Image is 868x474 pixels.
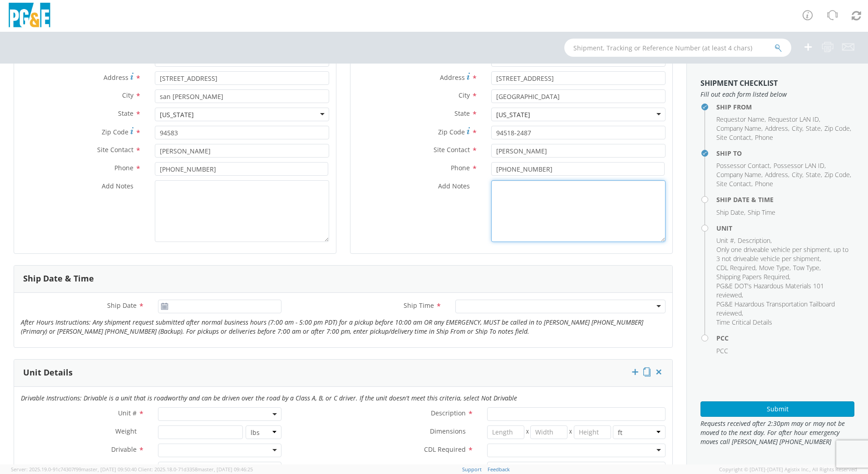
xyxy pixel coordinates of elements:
[102,182,133,190] span: Add Notes
[748,208,775,217] span: Ship Time
[716,236,734,245] span: Unit #
[23,368,73,377] h3: Unit Details
[564,39,791,57] input: Shipment, Tracking or Reference Number (at least 4 chars)
[716,150,854,157] h4: Ship To
[451,163,470,172] span: Phone
[21,318,643,336] i: After Hours Instructions: Any shipment request submitted after normal business hours (7:00 am - 5...
[768,115,820,124] li: ,
[716,318,772,326] span: Time Critical Details
[104,73,128,82] span: Address
[440,73,465,82] span: Address
[716,272,789,281] span: Shipping Papers Required
[716,300,835,317] span: PG&E Hazardous Transportation Tailboard reviewed
[765,170,789,179] li: ,
[765,124,788,133] span: Address
[738,236,770,245] span: Description
[774,161,826,170] li: ,
[716,179,753,188] li: ,
[431,409,466,417] span: Description
[759,263,791,272] li: ,
[716,161,771,170] li: ,
[430,427,466,435] span: Dimensions
[160,110,194,119] div: [US_STATE]
[768,115,819,123] span: Requestor LAN ID
[792,124,804,133] li: ,
[496,110,530,119] div: [US_STATE]
[793,263,819,272] span: Tow Type
[738,236,772,245] li: ,
[404,301,434,310] span: Ship Time
[806,124,822,133] li: ,
[700,90,854,99] span: Fill out each form listed below
[81,466,137,473] span: master, [DATE] 09:50:40
[716,196,854,203] h4: Ship Date & Time
[824,170,850,179] span: Zip Code
[462,466,482,473] a: Support
[104,463,137,472] span: Move Type
[97,145,133,154] span: Site Contact
[23,274,94,283] h3: Ship Date & Time
[716,115,766,124] li: ,
[107,301,137,310] span: Ship Date
[716,263,755,272] span: CDL Required
[716,281,824,299] span: PG&E DOT's Hazardous Materials 101 reviewed
[774,161,824,170] span: Possessor LAN ID
[7,3,52,30] img: pge-logo-06675f144f4cfa6a6814.png
[716,161,770,170] span: Possessor Contact
[454,109,470,118] span: State
[700,401,854,417] button: Submit
[111,445,137,454] span: Drivable
[716,281,852,300] li: ,
[716,300,852,318] li: ,
[102,128,128,136] span: Zip Code
[716,225,854,232] h4: Unit
[567,425,574,439] span: X
[488,466,510,473] a: Feedback
[716,208,744,217] span: Ship Date
[700,419,854,446] span: Requests received after 2:30pm may or may not be moved to the next day. For after hour emergency ...
[824,124,851,133] li: ,
[792,124,802,133] span: City
[755,133,773,142] span: Phone
[122,91,133,99] span: City
[574,425,611,439] input: Height
[755,179,773,188] span: Phone
[438,128,465,136] span: Zip Code
[424,445,466,454] span: CDL Required
[719,466,857,473] span: Copyright © [DATE]-[DATE] Agistix Inc., All Rights Reserved
[759,263,789,272] span: Move Type
[716,263,757,272] li: ,
[383,463,466,472] span: Shipping Papers Required?
[716,272,790,281] li: ,
[824,170,851,179] li: ,
[115,427,137,435] span: Weight
[806,170,822,179] li: ,
[806,170,821,179] span: State
[21,394,517,402] i: Drivable Instructions: Drivable is a unit that is roadworthy and can be driven over the road by a...
[716,346,728,355] span: PCC
[824,124,850,133] span: Zip Code
[716,104,854,110] h4: Ship From
[716,133,751,142] span: Site Contact
[197,466,253,473] span: master, [DATE] 09:46:25
[434,145,470,154] span: Site Contact
[459,91,470,99] span: City
[806,124,821,133] span: State
[700,78,778,88] strong: Shipment Checklist
[716,133,753,142] li: ,
[716,236,735,245] li: ,
[487,425,524,439] input: Length
[530,425,567,439] input: Width
[792,170,804,179] li: ,
[716,208,745,217] li: ,
[792,170,802,179] span: City
[716,245,848,263] span: Only one driveable vehicle per shipment, up to 3 not driveable vehicle per shipment
[138,466,253,473] span: Client: 2025.18.0-71d3358
[716,170,761,179] span: Company Name
[716,179,751,188] span: Site Contact
[716,115,764,123] span: Requestor Name
[765,124,789,133] li: ,
[118,409,137,417] span: Unit #
[716,124,763,133] li: ,
[118,109,133,118] span: State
